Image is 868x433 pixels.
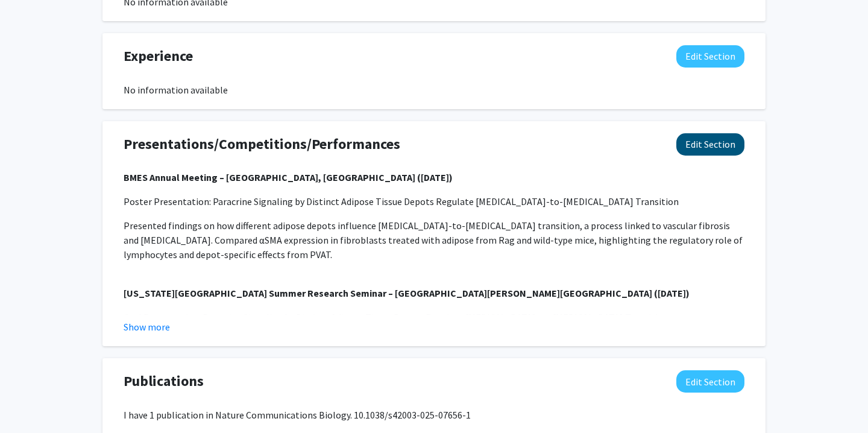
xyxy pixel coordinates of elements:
iframe: Chat [9,379,51,424]
strong: [US_STATE][GEOGRAPHIC_DATA] Summer Research Seminar – [GEOGRAPHIC_DATA][PERSON_NAME][GEOGRAPHIC_D... [124,287,690,299]
button: Show more [124,320,170,334]
strong: BMES Annual Meeting – [GEOGRAPHIC_DATA], [GEOGRAPHIC_DATA] ([DATE]) [124,171,453,183]
p: Poster Presentation: Paracrine Signaling by Distinct Adipose Tissue Depots Regulate [MEDICAL_DATA... [124,194,744,209]
div: No information available [124,83,744,97]
p: I have 1 publication in Nature Communications Biology. 10.1038/s42003-025-07656-1 [124,408,744,422]
button: Edit Experience [676,45,744,68]
p: Presented findings on how different adipose depots influence [MEDICAL_DATA]-to-[MEDICAL_DATA] tra... [124,218,744,262]
span: Experience [124,45,193,67]
span: Presentations/Competitions/Performances [124,133,400,155]
button: Edit Publications [676,370,744,393]
button: Edit Presentations/Competitions/Performances [676,133,744,156]
p: Oral Presentation: Paracrine Signaling by Distinct Adipose Tissue Depots Regulate [MEDICAL_DATA]-... [124,310,744,324]
span: Publications [124,370,204,392]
